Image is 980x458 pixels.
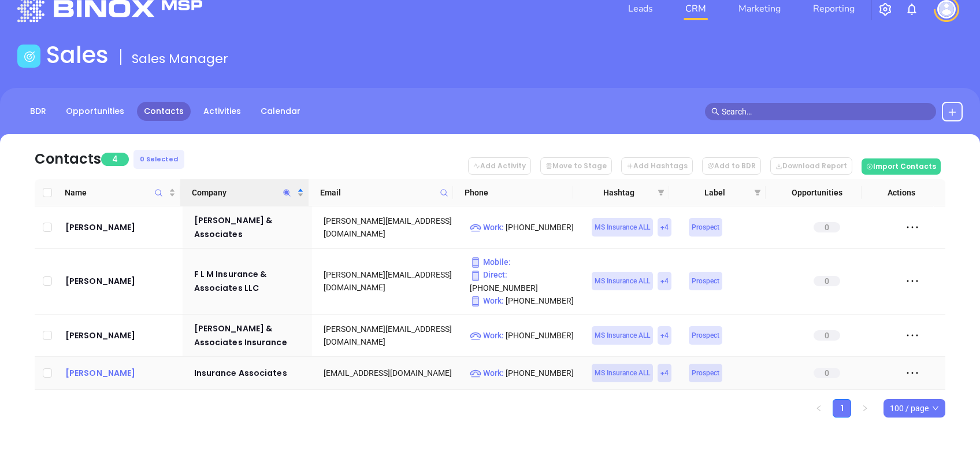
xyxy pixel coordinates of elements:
p: [PHONE_NUMBER] [470,221,576,234]
span: filter [658,189,665,196]
div: Page Size [884,399,945,418]
span: 4 [101,153,129,166]
a: F L M Insurance & Associates LLC [194,267,308,295]
span: MS Insurance ALL [595,329,650,342]
span: filter [752,184,763,201]
span: Prospect [692,221,719,234]
a: 1 [833,400,851,417]
p: [PHONE_NUMBER] [470,268,576,294]
span: Prospect [692,329,719,342]
a: [PERSON_NAME] & Associates Insurance [194,322,308,349]
img: iconSetting [878,2,892,16]
th: Opportunities [766,179,862,206]
span: 0 [814,330,840,341]
span: Work : [470,331,504,340]
span: left [815,405,822,412]
span: 0 [814,368,840,378]
button: left [810,399,828,418]
input: Search… [722,105,930,118]
a: Insurance Associates [194,366,308,380]
a: Opportunities [59,102,131,121]
span: Prospect [692,275,719,287]
span: Work : [470,296,504,305]
a: [PERSON_NAME] [65,328,178,342]
div: 0 Selected [133,150,184,169]
span: Direct : [470,270,507,279]
a: [PERSON_NAME] [65,366,178,380]
a: Contacts [137,102,191,121]
span: MS Insurance ALL [595,275,650,287]
span: filter [655,184,667,201]
span: Name [65,186,166,199]
span: right [862,405,868,412]
a: Activities [196,102,248,121]
a: [PERSON_NAME] & Associates [194,213,308,241]
th: Phone [453,179,573,206]
h1: Sales [46,41,109,69]
span: Prospect [692,367,719,379]
span: + 4 [660,367,669,379]
a: [PERSON_NAME] [65,220,178,234]
th: Actions [862,179,934,206]
span: Work : [470,223,504,232]
div: Contacts [35,149,101,169]
div: [EMAIL_ADDRESS][DOMAIN_NAME] [324,367,454,379]
th: Name [60,179,180,206]
span: Hashtag [585,186,653,199]
li: 1 [833,399,851,418]
span: Email [320,186,435,199]
img: iconNotification [905,2,919,16]
p: [PHONE_NUMBER] [470,367,576,379]
span: search [711,108,719,116]
span: Sales Manager [132,50,228,68]
th: Company [180,179,309,206]
a: BDR [23,102,53,121]
span: filter [754,189,761,196]
span: 0 [814,222,840,232]
span: Work : [470,368,504,378]
p: [PHONE_NUMBER] [470,329,576,342]
span: Mobile : [470,257,511,267]
span: + 4 [660,329,669,342]
span: + 4 [660,221,669,234]
div: [PERSON_NAME][EMAIL_ADDRESS][DOMAIN_NAME] [324,323,454,348]
div: [PERSON_NAME][EMAIL_ADDRESS][DOMAIN_NAME] [324,268,454,294]
span: MS Insurance ALL [595,221,650,234]
a: Calendar [254,102,307,121]
button: right [856,399,874,418]
span: Company [192,186,295,199]
li: Previous Page [810,399,828,418]
span: MS Insurance ALL [595,367,650,379]
span: 0 [814,276,840,286]
div: [PERSON_NAME][EMAIL_ADDRESS][DOMAIN_NAME] [324,215,454,240]
a: [PERSON_NAME] [65,274,178,288]
button: Import Contacts [862,158,941,175]
span: + 4 [660,275,669,287]
span: 100 / page [890,400,939,417]
p: [PHONE_NUMBER] [470,294,576,307]
li: Next Page [856,399,874,418]
span: Label [681,186,749,199]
